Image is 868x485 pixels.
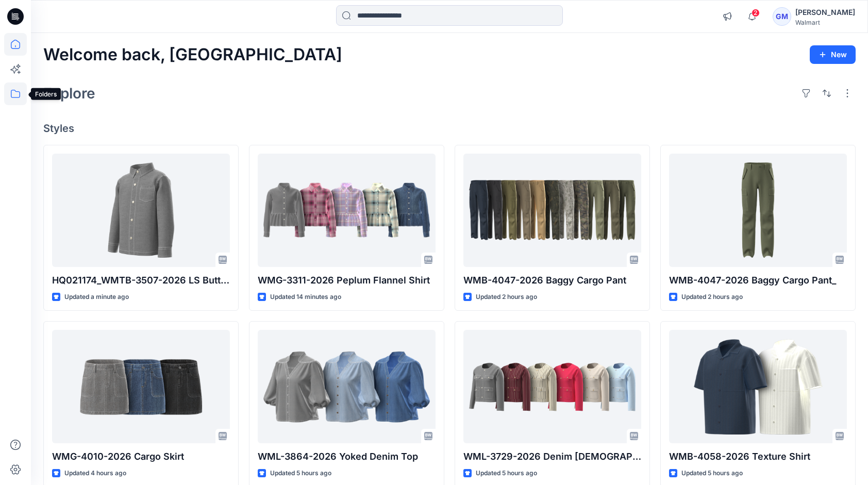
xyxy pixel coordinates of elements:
a: WML-3864-2026 Yoked Denim Top [258,330,436,443]
p: HQ021174_WMTB-3507-2026 LS Button Down Denim Shirt [52,273,230,288]
div: Walmart [795,19,855,26]
p: WMB-4047-2026 Baggy Cargo Pant_ [669,273,847,288]
p: WMB-4058-2026 Texture Shirt [669,449,847,464]
p: WMG-3311-2026 Peplum Flannel Shirt [258,273,436,288]
p: Updated 2 hours ago [681,292,743,303]
p: WMG-4010-2026 Cargo Skirt [52,449,230,464]
a: WMG-3311-2026 Peplum Flannel Shirt [258,154,436,267]
a: HQ021174_WMTB-3507-2026 LS Button Down Denim Shirt [52,154,230,267]
a: WMB-4058-2026 Texture Shirt [669,330,847,443]
span: 2 [752,9,760,17]
p: Updated 5 hours ago [681,468,743,479]
a: WML-3729-2026 Denim Lady-Like Jacket [463,330,641,443]
h2: Welcome back, [GEOGRAPHIC_DATA] [43,45,342,64]
p: Updated 5 hours ago [476,468,537,479]
p: Updated 5 hours ago [270,468,331,479]
p: WML-3864-2026 Yoked Denim Top [258,449,436,464]
p: Updated 4 hours ago [64,468,126,479]
h4: Styles [43,122,856,135]
p: WMB-4047-2026 Baggy Cargo Pant [463,273,641,288]
p: Updated 2 hours ago [476,292,537,303]
div: [PERSON_NAME] [795,6,855,19]
p: Updated a minute ago [64,292,129,303]
p: WML-3729-2026 Denim [DEMOGRAPHIC_DATA]-Like Jacket [463,449,641,464]
h2: Explore [43,85,95,102]
a: WMB-4047-2026 Baggy Cargo Pant_ [669,154,847,267]
a: WMG-4010-2026 Cargo Skirt [52,330,230,443]
div: GM [773,7,791,26]
p: Updated 14 minutes ago [270,292,341,303]
a: WMB-4047-2026 Baggy Cargo Pant [463,154,641,267]
button: New [810,45,856,64]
